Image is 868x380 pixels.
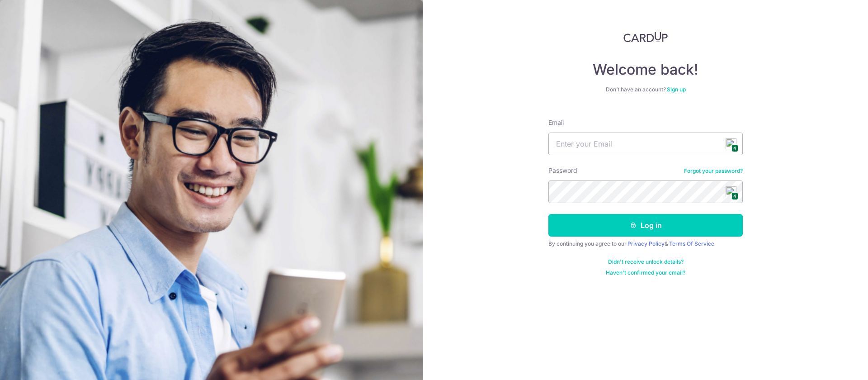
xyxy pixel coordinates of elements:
img: npw-badge-icon.svg [726,138,736,149]
img: npw-badge-icon.svg [726,186,736,197]
a: Haven't confirmed your email? [606,269,685,276]
a: Privacy Policy [627,240,665,247]
label: Password [548,166,577,175]
button: Log in [548,214,743,237]
input: Enter your Email [548,133,743,155]
h4: Welcome back! [548,61,743,79]
div: Don’t have an account? [548,86,743,93]
img: CardUp Logo [623,32,668,43]
a: Sign up [667,86,686,93]
a: Terms Of Service [669,240,714,247]
span: 4 [731,144,738,152]
a: Forgot your password? [684,167,743,175]
div: By continuing you agree to our & [548,240,743,247]
a: Didn't receive unlock details? [608,258,684,266]
label: Email [548,118,564,127]
span: 4 [731,192,738,200]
